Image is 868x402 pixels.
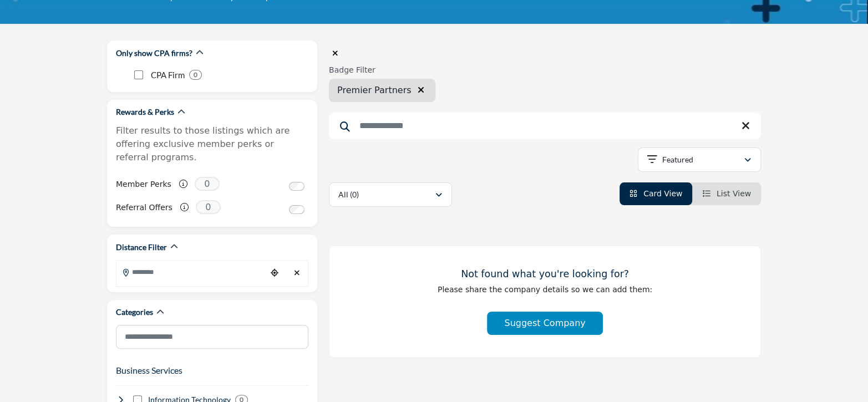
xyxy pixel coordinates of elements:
[352,268,738,280] h3: Not found what you're looking for?
[329,182,452,207] button: All (0)
[194,71,197,79] b: 0
[116,325,308,349] input: Search Category
[116,48,192,59] h2: Only show CPA firms?
[643,189,682,198] span: Card View
[116,242,167,253] h2: Distance Filter
[702,189,751,198] a: View List
[196,200,221,214] span: 0
[289,205,304,214] input: Switch to Referral Offers
[630,189,683,198] a: View Card
[195,177,220,191] span: 0
[116,261,266,283] input: Search Location
[151,69,185,82] p: CPA Firm: CPA Firm
[438,285,652,294] span: Please share the company details so we can add them:
[337,84,411,97] span: Premier Partners
[692,182,761,205] li: List View
[638,147,761,172] button: Featured
[338,189,359,200] p: All (0)
[329,65,435,75] h6: Badge Filter
[116,307,153,318] h2: Categories
[266,261,283,285] div: Choose your current location
[487,312,602,335] button: Suggest Company
[504,318,585,328] span: Suggest Company
[662,154,693,165] p: Featured
[329,113,761,139] input: Search Keyword
[116,106,174,118] h2: Rewards & Perks
[116,364,182,377] button: Business Services
[620,182,693,205] li: Card View
[134,70,143,79] input: CPA Firm checkbox
[717,189,751,198] span: List View
[289,182,304,191] input: Switch to Member Perks
[288,261,305,285] div: Clear search location
[116,124,308,164] p: Filter results to those listings which are offering exclusive member perks or referral programs.
[189,70,202,80] div: 0 Results For CPA Firm
[332,49,338,57] i: Clear search location
[116,198,172,217] label: Referral Offers
[116,175,171,194] label: Member Perks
